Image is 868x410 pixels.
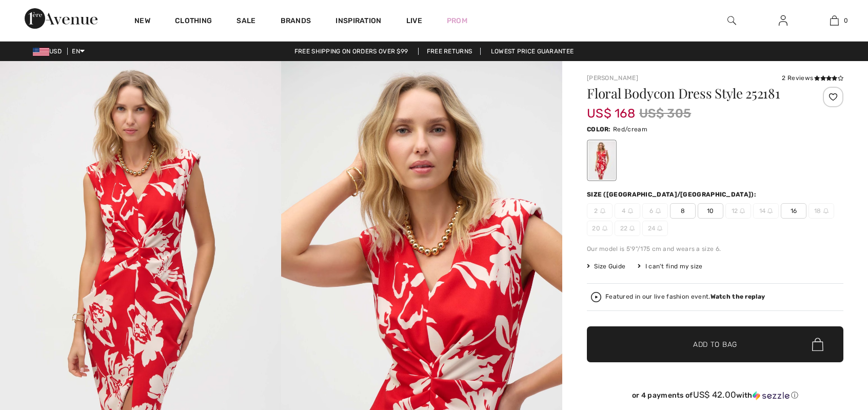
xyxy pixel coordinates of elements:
img: US Dollar [33,48,49,56]
div: Featured in our live fashion event. [605,294,765,300]
div: or 4 payments of with [587,390,843,400]
h1: Floral Bodycon Dress Style 252181 [587,87,801,100]
span: US$ 42.00 [693,389,737,400]
span: 6 [642,203,668,219]
span: 16 [781,203,806,219]
span: 24 [642,221,668,236]
span: US$ 305 [639,104,691,123]
img: ring-m.svg [656,208,661,213]
span: US$ 168 [587,96,635,121]
span: 4 [615,203,640,219]
div: I can't find my size [638,262,702,271]
iframe: Opens a widget where you can chat to one of our agents [803,333,858,359]
a: [PERSON_NAME] [587,74,638,82]
a: Brands [281,16,311,27]
span: 8 [670,203,696,219]
img: Sezzle [753,391,790,400]
span: 10 [698,203,723,219]
span: Inspiration [336,16,381,27]
a: Free shipping on orders over $99 [286,48,417,55]
a: Prom [447,15,467,26]
span: 20 [587,221,613,236]
img: ring-m.svg [600,208,605,213]
span: 2 [587,203,613,219]
img: 1ère Avenue [25,8,97,29]
div: 2 Reviews [782,73,843,83]
button: Add to Bag [587,326,843,362]
span: Color: [587,126,611,133]
span: 12 [725,203,751,219]
span: Red/cream [613,126,647,133]
div: Size ([GEOGRAPHIC_DATA]/[GEOGRAPHIC_DATA]): [587,190,758,199]
div: Red/cream [588,141,615,180]
img: ring-m.svg [823,208,828,213]
span: EN [72,48,85,55]
span: Add to Bag [693,339,737,350]
span: 14 [753,203,779,219]
div: Our model is 5'9"/175 cm and wears a size 6. [587,244,843,253]
a: Clothing [175,16,212,27]
img: ring-m.svg [657,226,662,231]
a: Free Returns [418,48,481,55]
a: Live [406,15,422,26]
img: search the website [727,14,736,27]
img: My Bag [830,14,839,27]
span: Size Guide [587,262,625,271]
span: USD [33,48,66,55]
img: ring-m.svg [628,208,633,213]
a: Sign In [771,14,796,27]
a: Sale [236,16,255,27]
a: New [134,16,150,27]
img: ring-m.svg [629,226,635,231]
img: ring-m.svg [767,208,773,213]
a: Lowest Price Guarantee [483,48,582,55]
a: 0 [809,14,859,27]
img: Watch the replay [591,292,601,302]
img: My Info [779,14,787,27]
span: 18 [808,203,834,219]
img: ring-m.svg [602,226,607,231]
strong: Watch the replay [711,293,765,300]
span: 22 [615,221,640,236]
img: ring-m.svg [740,208,745,213]
span: 0 [844,16,848,25]
div: or 4 payments ofUS$ 42.00withSezzle Click to learn more about Sezzle [587,390,843,404]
